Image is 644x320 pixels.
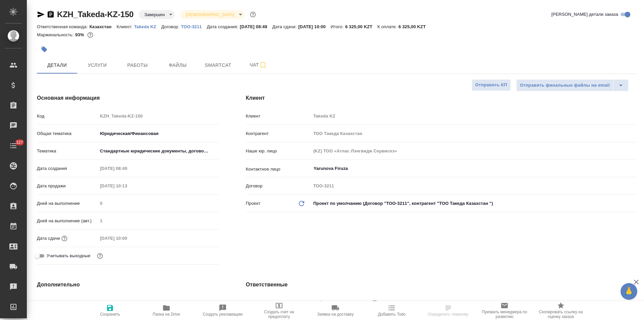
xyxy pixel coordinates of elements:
div: split button [516,79,629,91]
p: Тематика [37,148,98,154]
span: Детали [41,61,73,70]
p: Клиентские менеджеры [246,301,311,307]
div: Стандартные юридические документы, договоры, уставы [98,145,219,157]
p: Дата продажи [37,183,98,189]
button: Создать счет на предоплату [251,301,307,320]
span: Папка на Drive [153,312,180,317]
span: Файлы [162,61,194,70]
div: Проект по умолчанию (Договор "ТОО-3211", контрагент "ТОО Такеда Казахстан ") [311,198,637,209]
button: Доп статусы указывают на важность/срочность заказа [249,10,257,19]
button: Скопировать ссылку для ЯМессенджера [37,10,45,18]
button: Отправить финальные файлы на email [516,79,613,91]
button: Если добавить услуги и заполнить их объемом, то дата рассчитается автоматически [60,234,69,243]
button: Скопировать ссылку на оценку заказа [533,301,589,320]
h4: Клиент [246,94,637,102]
button: 58.48 RUB; [86,31,95,39]
span: Smartcat [202,61,234,70]
input: Пустое поле [98,216,219,226]
button: 🙏 [621,283,637,300]
button: Призвать менеджера по развитию [476,301,533,320]
p: Ответственная команда: [37,24,90,29]
button: Open [633,168,634,169]
p: ТОО-3211 [181,24,207,29]
p: Код [37,113,98,120]
p: [DATE] 08:49 [240,24,272,29]
button: Выбери, если сб и вс нужно считать рабочими днями для выполнения заказа. [96,252,104,260]
h4: Ответственные [246,281,637,289]
button: Папка на Drive [138,301,195,320]
button: Заявка на доставку [307,301,364,320]
button: Создать рекламацию [195,301,251,320]
p: Дата создания: [207,24,240,29]
p: Договор: [161,24,181,29]
span: Учитывать выходные [47,253,91,259]
span: Отправить финальные файлы на email [520,82,610,89]
span: Отправить КП [475,81,507,89]
input: Пустое поле [98,111,219,121]
input: Пустое поле [311,129,637,138]
p: 6 325,00 KZT [345,24,377,29]
a: KZH_Takeda-KZ-150 [57,10,133,19]
span: [PERSON_NAME] детали заказа [551,11,618,18]
span: 127 [12,139,27,146]
p: Договор [246,183,311,189]
p: Дней на выполнение (авт.) [37,218,98,224]
p: [DATE] 10:00 [298,24,331,29]
button: Добавить Todo [364,301,420,320]
span: Услуги [81,61,113,70]
p: Дней на выполнение [37,200,98,207]
span: Заявка на доставку [317,312,354,317]
p: Дата создания [37,165,98,172]
button: Добавить менеджера [313,295,329,311]
p: Дата сдачи: [272,24,298,29]
p: 93% [75,32,86,37]
span: Создать счет на предоплату [255,310,303,319]
p: Контрагент [246,130,311,137]
a: Takeda KZ [134,24,161,29]
h4: Основная информация [37,94,219,102]
span: Призвать менеджера по развитию [480,310,529,319]
input: Пустое поле [98,298,219,308]
input: Пустое поле [311,146,637,156]
p: Контактное лицо [246,166,311,173]
button: Сохранить [82,301,138,320]
p: Путь на drive [37,300,98,306]
input: Пустое поле [98,181,156,191]
p: Итого: [331,24,345,29]
div: Юридическая/Финансовая [98,128,219,139]
span: Определить тематику [428,312,468,317]
input: Пустое поле [98,233,156,243]
span: Работы [121,61,154,70]
button: Завершен [142,12,167,17]
button: Отправить КП [472,79,511,91]
a: 127 [2,137,25,154]
div: [PERSON_NAME] [332,299,380,307]
p: Казахстан [90,24,117,29]
span: 🙏 [623,284,635,299]
span: Добавить Todo [378,312,406,317]
span: Чат [242,61,274,69]
p: Маржинальность: [37,32,75,37]
button: Добавить тэг [37,42,52,57]
div: Завершен [180,10,244,19]
h4: Дополнительно [37,281,219,289]
p: 6 325,00 KZT [398,24,431,29]
p: Takeda KZ [134,24,161,29]
button: Скопировать ссылку [47,10,55,18]
span: Сохранить [100,312,120,317]
a: ТОО-3211 [181,24,207,29]
p: Наше юр. лицо [246,148,311,154]
button: Определить тематику [420,301,476,320]
p: Проект [246,200,261,207]
span: [PERSON_NAME] [332,300,373,307]
input: Пустое поле [98,164,156,173]
span: Скопировать ссылку на оценку заказа [537,310,585,319]
p: Клиент [246,113,311,120]
svg: Подписаться [259,61,267,69]
p: К оплате: [377,24,398,29]
p: Дата сдачи [37,235,60,242]
div: Завершен [139,10,175,19]
p: Общая тематика [37,130,98,137]
input: Пустое поле [98,198,219,208]
input: Пустое поле [311,181,637,191]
